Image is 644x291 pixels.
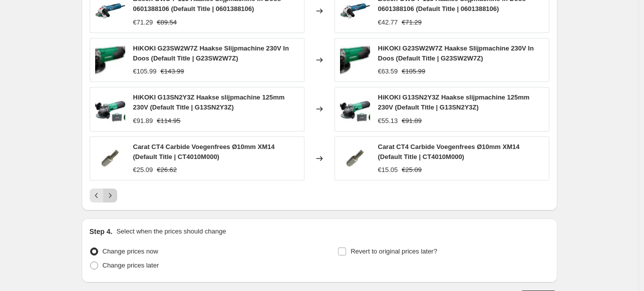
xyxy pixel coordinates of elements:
strike: €89.54 [157,17,177,27]
button: Previous [90,188,104,202]
div: €42.77 [378,17,398,27]
span: Change prices later [103,261,159,269]
span: HiKOKI G23SW2W7Z Haakse Slijpmachine 230V In Doos (Default Title | G23SW2W7Z) [133,44,289,62]
span: Change prices now [103,247,158,255]
strike: €105.99 [402,66,425,76]
strike: €91.89 [402,116,422,126]
img: file_496ec52a-50b5-47ed-85d1-5c5f0fcd74a2_80x.jpg [340,143,370,173]
img: file_496ec52a-50b5-47ed-85d1-5c5f0fcd74a2_80x.jpg [95,143,125,173]
span: HiKOKI G13SN2Y3Z Haakse slijpmachine 125mm 230V (Default Title | G13SN2Y3Z) [133,93,285,111]
div: €63.59 [378,66,398,76]
img: file_a6f50fc7-123c-47af-be7a-969c1859784a_80x.jpg [95,94,125,124]
div: €105.99 [133,66,157,76]
strike: €25.09 [402,165,422,175]
div: €55.13 [378,116,398,126]
p: Select when the prices should change [116,226,226,236]
span: HiKOKI G13SN2Y3Z Haakse slijpmachine 125mm 230V (Default Title | G13SN2Y3Z) [378,93,530,111]
span: HiKOKI G23SW2W7Z Haakse Slijpmachine 230V In Doos (Default Title | G23SW2W7Z) [378,44,534,62]
div: €71.29 [133,17,153,27]
img: file_bf289f66-4aab-4b06-8476-6bbefafbd5eb_80x.jpg [340,45,370,75]
h2: Step 4. [90,226,113,236]
nav: Pagination [90,188,117,202]
img: file_bf289f66-4aab-4b06-8476-6bbefafbd5eb_80x.jpg [95,45,125,75]
img: file_a6f50fc7-123c-47af-be7a-969c1859784a_80x.jpg [340,94,370,124]
span: Carat CT4 Carbide Voegenfrees Ø10mm XM14 (Default Title | CT4010M000) [133,143,275,160]
span: Carat CT4 Carbide Voegenfrees Ø10mm XM14 (Default Title | CT4010M000) [378,143,520,160]
div: €15.05 [378,165,398,175]
strike: €71.29 [402,17,422,27]
strike: €26.62 [157,165,177,175]
button: Next [103,188,117,202]
strike: €143.99 [161,66,184,76]
strike: €114.95 [157,116,180,126]
div: €25.09 [133,165,153,175]
div: €91.89 [133,116,153,126]
span: Revert to original prices later? [351,247,437,255]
